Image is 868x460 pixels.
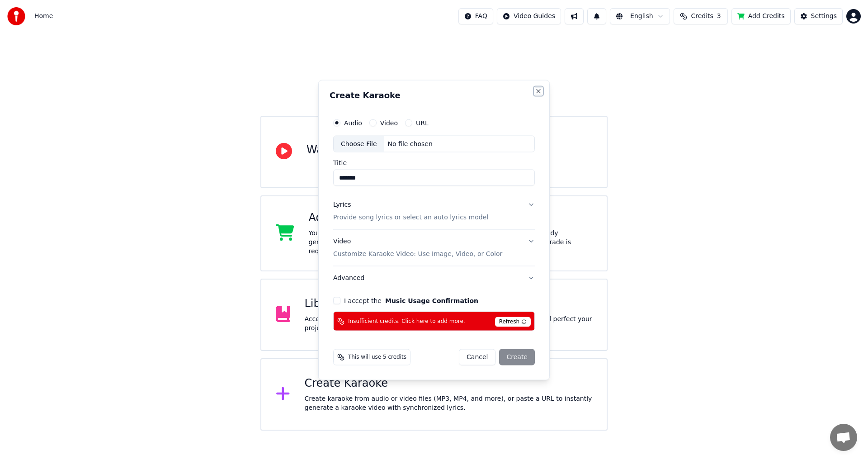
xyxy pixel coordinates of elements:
div: Lyrics [333,200,351,209]
span: Insufficient credits. Click here to add more. [348,318,465,325]
button: Cancel [459,349,495,365]
div: Choose File [334,136,384,152]
span: Refresh [495,317,531,327]
label: Title [333,160,535,166]
label: Audio [344,119,362,126]
label: I accept the [344,298,478,304]
button: Advanced [333,266,535,290]
button: I accept the [385,298,478,304]
label: Video [380,119,398,126]
span: This will use 5 credits [348,354,406,361]
p: Customize Karaoke Video: Use Image, Video, or Color [333,250,502,259]
div: Video [333,237,502,259]
button: VideoCustomize Karaoke Video: Use Image, Video, or Color [333,230,535,266]
h2: Create Karaoke [330,91,538,99]
div: No file chosen [384,139,436,148]
p: Provide song lyrics or select an auto lyrics model [333,213,488,222]
button: LyricsProvide song lyrics or select an auto lyrics model [333,193,535,229]
label: URL [416,119,429,126]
